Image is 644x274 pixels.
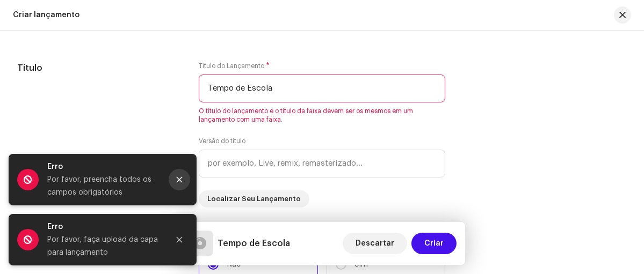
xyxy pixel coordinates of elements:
[218,237,290,250] h5: Tempo de Escola
[199,190,309,208] button: Localizar Seu Lançamento
[199,62,270,70] label: Título do Lançamento
[169,229,190,250] button: Close
[47,173,160,199] div: Por favor, preencha todos os campos obrigatórios
[411,233,457,254] button: Criar
[199,107,445,124] span: O título do lançamento e o título da faixa devem ser os mesmos em um lançamento com uma faixa.
[356,233,394,254] span: Descartar
[47,160,160,173] div: Erro
[47,220,160,233] div: Erro
[343,233,407,254] button: Descartar
[199,75,445,102] input: e.g. My Great Song
[17,62,182,75] h5: Título
[199,150,445,177] input: por exemplo, Live, remix, remasterizado...
[47,233,160,259] div: Por favor, faça upload da capa para lançamento
[424,233,444,254] span: Criar
[207,188,301,210] span: Localizar Seu Lançamento
[169,169,190,190] button: Close
[199,137,245,145] label: Versão do título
